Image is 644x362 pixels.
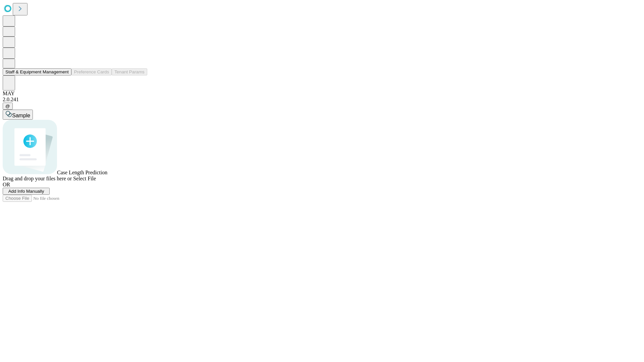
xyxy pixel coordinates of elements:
button: Add Info Manually [3,188,50,195]
button: Staff & Equipment Management [3,68,71,75]
div: 2.0.241 [3,97,641,103]
span: Drag and drop your files here or [3,176,72,181]
span: Add Info Manually [8,189,44,194]
button: Preference Cards [71,68,112,75]
span: Case Length Prediction [57,170,107,175]
button: @ [3,103,13,110]
span: Sample [12,113,30,118]
span: Select File [73,176,96,181]
button: Sample [3,110,33,120]
div: MAY [3,90,641,97]
button: Tenant Params [112,68,147,75]
span: @ [5,104,10,109]
span: OR [3,182,10,187]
